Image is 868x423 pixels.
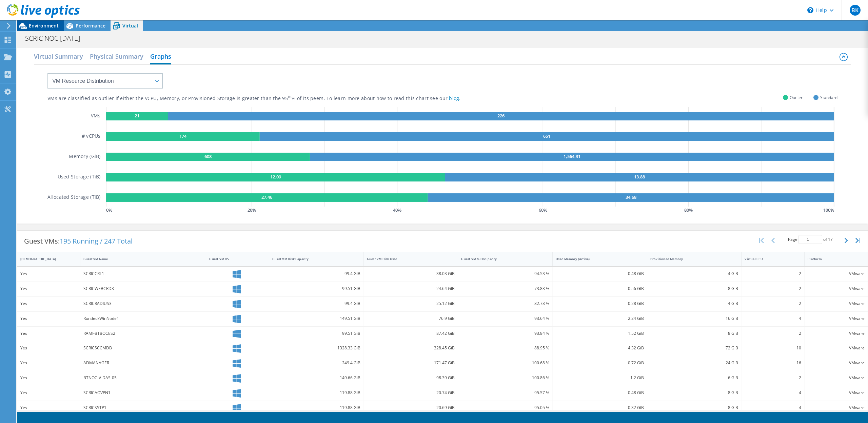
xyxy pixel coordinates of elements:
[808,270,865,277] div: VMware
[367,389,455,397] div: 20.74 GiB
[538,207,547,213] text: 60 %
[106,207,112,213] text: 0 %
[20,404,77,411] div: Yes
[828,236,833,242] span: 17
[367,300,455,307] div: 25.12 GiB
[20,344,77,352] div: Yes
[650,404,738,411] div: 8 GiB
[650,389,738,397] div: 8 GiB
[272,330,360,337] div: 99.51 GiB
[20,315,77,322] div: Yes
[83,344,203,352] div: SCRICSCCMDB
[367,315,455,322] div: 76.9 GiB
[461,257,541,261] div: Guest VM % Occupancy
[20,285,77,292] div: Yes
[461,315,549,322] div: 93.64 %
[83,359,203,367] div: ADMANAGER
[684,207,693,213] text: 80 %
[20,300,77,307] div: Yes
[461,389,549,397] div: 95.57 %
[745,300,801,307] div: 2
[650,270,738,277] div: 4 GiB
[83,330,203,337] div: RAMI-BTBOCES2
[650,257,730,261] div: Provisioned Memory
[807,7,813,13] svg: \n
[650,285,738,292] div: 8 GiB
[272,300,360,307] div: 99.4 GiB
[745,359,801,367] div: 16
[745,257,793,261] div: Virtual CPU
[204,153,212,159] text: 608
[461,300,549,307] div: 82.73 %
[367,344,455,352] div: 328.45 GiB
[83,374,203,382] div: BTNOC-V-DAS-05
[556,374,644,382] div: 1.2 GiB
[808,330,865,337] div: VMware
[272,270,360,277] div: 99.4 GiB
[20,374,77,382] div: Yes
[820,94,837,101] span: Standard
[650,344,738,352] div: 72 GiB
[47,193,100,202] h5: Allocated Storage (TiB)
[69,153,100,161] h5: Memory (GiB)
[90,50,143,63] h2: Physical Summary
[270,174,281,180] text: 12.09
[393,207,401,213] text: 40 %
[556,315,644,322] div: 2.24 GiB
[808,404,865,411] div: VMware
[17,231,139,252] div: Guest VMs:
[60,236,133,246] span: 195 Running / 247 Total
[122,22,138,29] span: Virtual
[106,207,837,213] svg: GaugeChartPercentageAxisTexta
[745,389,801,397] div: 4
[745,315,801,322] div: 4
[83,389,203,397] div: SCRICAOVPN1
[209,257,258,261] div: Guest VM OS
[83,270,203,277] div: SCRICCRL1
[497,113,505,119] text: 226
[543,133,550,139] text: 651
[798,235,822,244] input: jump to page
[179,133,187,139] text: 174
[790,94,803,101] span: Outlier
[556,389,644,397] div: 0.48 GiB
[83,404,203,411] div: SCRICSSTP1
[650,330,738,337] div: 8 GiB
[272,285,360,292] div: 99.51 GiB
[272,315,360,322] div: 149.51 GiB
[556,300,644,307] div: 0.28 GiB
[808,315,865,322] div: VMware
[82,132,101,141] h5: # vCPUs
[20,359,77,367] div: Yes
[556,404,644,411] div: 0.32 GiB
[745,344,801,352] div: 10
[367,330,455,337] div: 87.42 GiB
[823,207,834,213] text: 100 %
[461,404,549,411] div: 95.05 %
[261,194,272,200] text: 27.46
[367,374,455,382] div: 98.39 GiB
[461,374,549,382] div: 100.86 %
[272,389,360,397] div: 119.88 GiB
[556,285,644,292] div: 0.56 GiB
[367,257,447,261] div: Guest VM Disk Used
[83,285,203,292] div: SCRICWEBCRD3
[91,112,101,120] h5: VMs
[83,257,195,261] div: Guest VM Name
[76,22,105,29] span: Performance
[650,374,738,382] div: 6 GiB
[367,359,455,367] div: 171.47 GiB
[461,285,549,292] div: 73.83 %
[22,35,91,42] h1: SCRIC NOC [DATE]
[367,404,455,411] div: 20.69 GiB
[29,22,59,29] span: Environment
[745,285,801,292] div: 2
[34,50,83,63] h2: Virtual Summary
[745,270,801,277] div: 2
[461,344,549,352] div: 88.95 %
[461,359,549,367] div: 100.68 %
[272,344,360,352] div: 1328.33 GiB
[272,359,360,367] div: 249.4 GiB
[808,285,865,292] div: VMware
[556,330,644,337] div: 1.52 GiB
